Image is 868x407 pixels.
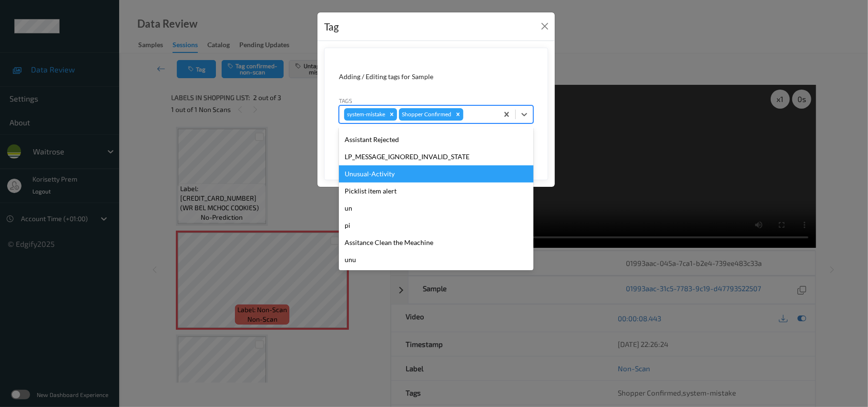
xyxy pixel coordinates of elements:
[339,96,352,105] label: Tags
[339,131,533,148] div: Assistant Rejected
[453,108,463,121] div: Remove Shopper Confirmed
[339,165,533,183] div: Unusual-Activity
[399,108,453,121] div: Shopper Confirmed
[324,19,339,34] div: Tag
[387,108,397,121] div: Remove system-mistake
[339,148,533,165] div: LP_MESSAGE_IGNORED_INVALID_STATE
[339,234,533,251] div: Assitance Clean the Meachine
[339,72,533,81] div: Adding / Editing tags for Sample
[344,108,387,121] div: system-mistake
[339,217,533,234] div: pi
[339,251,533,268] div: unu
[339,200,533,217] div: un
[339,183,533,200] div: Picklist item alert
[538,20,551,33] button: Close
